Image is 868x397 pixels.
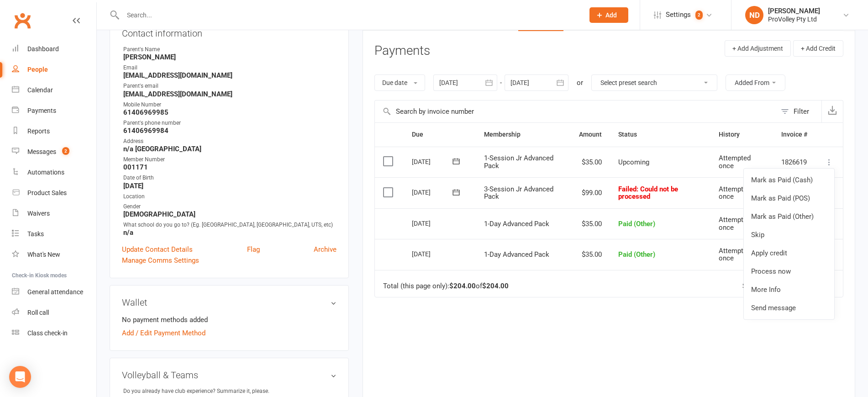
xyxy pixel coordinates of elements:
strong: [EMAIL_ADDRESS][DOMAIN_NAME] [123,90,337,98]
a: Archive [314,244,337,255]
a: More Info [744,281,834,299]
div: ProVolley Pty Ltd [768,15,820,23]
a: Messages 2 [12,142,96,162]
button: + Add Adjustment [725,40,791,57]
span: Attempted once [719,154,751,170]
span: Settings [666,5,691,25]
span: Upcoming [618,158,649,166]
td: 1826619 [773,147,815,178]
div: Address [123,137,337,146]
div: [PERSON_NAME] [768,7,820,15]
a: Send message [744,299,834,317]
span: Paid (Other) [618,250,655,259]
div: ND [745,6,763,24]
div: Roll call [27,309,49,316]
div: Reports [27,127,50,135]
h3: Contact information [122,25,337,38]
a: Process now [744,262,834,281]
a: Flag [247,244,260,255]
div: Mobile Number [123,101,337,109]
a: General attendance kiosk mode [12,282,96,302]
a: What's New [12,244,96,265]
th: History [710,123,773,146]
button: Due date [374,74,425,91]
div: Parent's phone number [123,119,337,127]
strong: 001171 [123,163,337,171]
h3: Volleyball & Teams [122,370,337,380]
div: Product Sales [27,189,67,196]
a: Update Contact Details [122,244,193,255]
a: Mark as Paid (POS) [744,189,834,207]
a: Waivers [12,203,96,224]
a: Automations [12,162,96,183]
strong: $204.00 [482,282,509,290]
a: Manage Comms Settings [122,255,199,266]
span: 1-Session Jr Advanced Pack [484,154,553,170]
a: Class kiosk mode [12,323,96,344]
td: $99.00 [571,177,610,208]
strong: n/a [GEOGRAPHIC_DATA] [123,145,337,153]
div: Waivers [27,210,50,217]
div: Total (this page only): of [383,282,509,290]
div: Dashboard [27,45,59,53]
th: Due [404,123,476,146]
th: Amount [571,123,610,146]
a: Skip [744,226,834,244]
input: Search... [120,9,578,21]
span: 2 [62,147,69,155]
span: Attempted once [719,185,751,201]
div: Do you already have club experience? Summarize it, please. [123,387,269,396]
td: $35.00 [571,208,610,239]
div: Class check-in [27,329,68,337]
a: Product Sales [12,183,96,203]
div: Filter [794,106,809,117]
a: Mark as Paid (Cash) [744,171,834,189]
span: Add [605,11,617,19]
a: Calendar [12,80,96,101]
th: Status [610,123,710,146]
div: Email [123,64,337,72]
span: Paid (Other) [618,220,655,228]
div: Date of Birth [123,174,337,182]
strong: n/a [123,228,337,237]
div: Showing of payments [742,282,823,290]
strong: $204.00 [449,282,476,290]
strong: [PERSON_NAME] [123,53,337,61]
div: [DATE] [412,216,454,230]
button: + Add Credit [793,40,843,57]
strong: [EMAIL_ADDRESS][DOMAIN_NAME] [123,71,337,79]
span: : Could not be processed [618,185,678,201]
a: Dashboard [12,39,96,59]
div: Parent's email [123,82,337,90]
a: Payments [12,101,96,121]
div: Payments [27,107,56,114]
div: Open Intercom Messenger [9,366,31,388]
th: Membership [476,123,571,146]
a: People [12,59,96,80]
td: $35.00 [571,239,610,270]
button: Filter [776,101,821,122]
strong: 61406969985 [123,108,337,116]
span: Attempted once [719,216,751,232]
div: Tasks [27,230,44,238]
button: Add [589,7,628,23]
a: Apply credit [744,244,834,262]
h3: Wallet [122,297,337,307]
div: Parent's Name [123,45,337,54]
input: Search by invoice number [375,101,776,122]
span: 2 [695,11,703,20]
h3: Payments [374,44,430,58]
div: What's New [27,251,60,258]
span: Attempted once [719,247,751,263]
strong: 61406969984 [123,127,337,135]
a: Tasks [12,224,96,244]
th: Invoice # [773,123,815,146]
div: Gender [123,202,337,211]
div: or [577,77,583,88]
span: 1-Day Advanced Pack [484,250,549,259]
div: Automations [27,169,64,176]
span: Failed [618,185,678,201]
strong: [DEMOGRAPHIC_DATA] [123,210,337,218]
div: People [27,66,48,73]
div: Member Number [123,155,337,164]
